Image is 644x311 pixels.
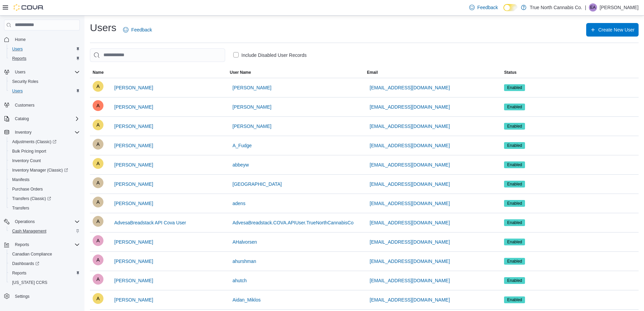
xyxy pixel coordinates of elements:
[112,139,156,152] button: [PERSON_NAME]
[7,44,82,54] button: Users
[12,68,80,76] span: Users
[12,101,80,109] span: Customers
[507,277,522,284] span: Enabled
[367,197,453,210] button: [EMAIL_ADDRESS][DOMAIN_NAME]
[370,258,450,265] span: [EMAIL_ADDRESS][DOMAIN_NAME]
[93,139,103,150] div: Austin
[93,119,103,130] div: Aaron
[507,181,522,187] span: Enabled
[96,100,100,111] span: A
[7,278,82,287] button: [US_STATE] CCRS
[370,219,450,226] span: [EMAIL_ADDRESS][DOMAIN_NAME]
[9,147,49,155] a: Bulk Pricing Import
[114,104,153,110] span: [PERSON_NAME]
[586,23,639,37] button: Create New User
[367,100,453,114] button: [EMAIL_ADDRESS][DOMAIN_NAME]
[1,217,82,226] button: Operations
[96,158,100,169] span: A
[504,104,525,110] span: Enabled
[15,219,35,224] span: Operations
[12,68,28,76] button: Users
[12,88,23,94] span: Users
[12,292,32,301] a: Settings
[12,251,52,257] span: Canadian Compliance
[4,32,80,309] nav: Complex example
[9,147,80,155] span: Bulk Pricing Import
[93,293,103,304] div: Aidan
[507,258,522,264] span: Enabled
[504,70,517,75] span: Status
[112,216,189,229] button: AdvesaBreadstack API Cova User
[9,185,80,193] span: Purchase Orders
[112,158,156,172] button: [PERSON_NAME]
[12,128,80,136] span: Inventory
[9,250,55,258] a: Canadian Compliance
[9,227,49,235] a: Cash Management
[230,197,248,210] button: adens
[114,277,153,284] span: [PERSON_NAME]
[233,104,271,110] span: [PERSON_NAME]
[9,227,80,235] span: Cash Management
[504,200,525,207] span: Enabled
[12,115,80,123] span: Catalog
[12,101,37,109] a: Customers
[230,119,274,133] button: [PERSON_NAME]
[233,161,249,168] span: abbeyw
[114,181,153,187] span: [PERSON_NAME]
[230,139,255,152] button: A_Fudge
[1,114,82,124] button: Catalog
[589,3,597,12] div: Erin Anderson
[7,86,82,96] button: Users
[131,26,152,33] span: Feedback
[9,54,29,63] a: Reports
[9,269,29,277] a: Reports
[230,254,259,268] button: ahurshman
[9,157,80,165] span: Inventory Count
[15,103,34,108] span: Customers
[230,81,274,94] button: [PERSON_NAME]
[233,123,271,130] span: [PERSON_NAME]
[7,259,82,268] a: Dashboards
[12,115,31,123] button: Catalog
[93,235,103,246] div: Anna
[15,294,29,299] span: Settings
[233,181,282,187] span: [GEOGRAPHIC_DATA]
[507,162,522,168] span: Enabled
[503,4,518,11] input: Dark Mode
[12,280,47,285] span: [US_STATE] CCRS
[15,130,31,135] span: Inventory
[9,279,50,287] a: [US_STATE] CCRS
[114,161,153,168] span: [PERSON_NAME]
[367,274,453,287] button: [EMAIL_ADDRESS][DOMAIN_NAME]
[12,46,23,52] span: Users
[507,220,522,226] span: Enabled
[230,100,274,114] button: [PERSON_NAME]
[367,139,453,152] button: [EMAIL_ADDRESS][DOMAIN_NAME]
[93,100,103,111] div: Alexandra
[233,296,261,303] span: Aidan_Miklos
[504,84,525,91] span: Enabled
[12,292,80,301] span: Settings
[233,239,257,245] span: AHalvorsen
[15,116,29,121] span: Catalog
[504,239,525,245] span: Enabled
[114,239,153,245] span: [PERSON_NAME]
[9,204,80,212] span: Transfers
[370,181,450,187] span: [EMAIL_ADDRESS][DOMAIN_NAME]
[96,177,100,188] span: A
[9,185,46,193] a: Purchase Orders
[15,242,29,247] span: Reports
[96,274,100,285] span: A
[585,3,586,12] p: |
[12,241,32,249] button: Reports
[112,119,156,133] button: [PERSON_NAME]
[367,70,378,75] span: Email
[1,291,82,301] button: Settings
[507,239,522,245] span: Enabled
[12,35,80,44] span: Home
[504,296,525,303] span: Enabled
[507,123,522,129] span: Enabled
[530,3,582,12] p: True North Cannabis Co.
[7,165,82,175] a: Inventory Manager (Classic)
[507,142,522,149] span: Enabled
